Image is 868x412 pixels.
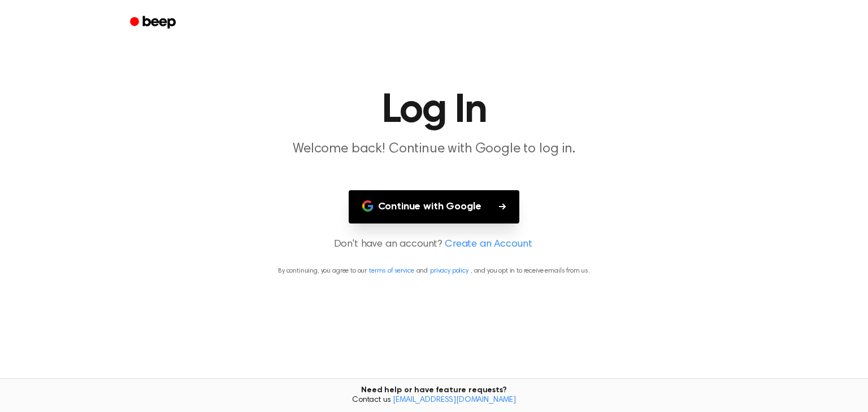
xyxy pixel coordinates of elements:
[122,12,186,34] a: Beep
[369,268,414,274] a: terms of service
[14,266,854,276] p: By continuing, you agree to our and , and you opt in to receive emails from us.
[430,268,468,274] a: privacy policy
[145,90,723,131] h1: Log In
[393,396,516,404] a: [EMAIL_ADDRESS][DOMAIN_NAME]
[445,237,532,252] a: Create an Account
[217,140,651,159] p: Welcome back! Continue with Google to log in.
[7,396,861,406] span: Contact us
[14,237,854,252] p: Don't have an account?
[349,190,520,223] button: Continue with Google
